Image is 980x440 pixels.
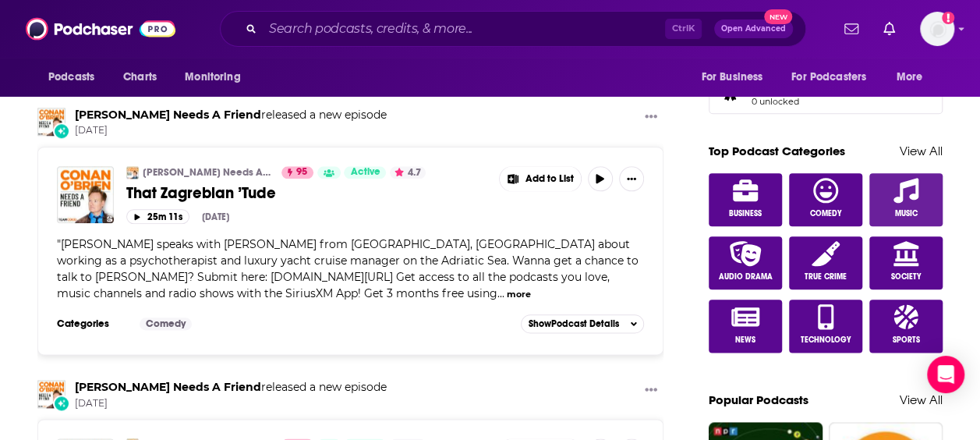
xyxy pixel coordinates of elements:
span: For Podcasters [791,66,866,88]
div: New Episode [53,395,70,412]
img: Conan O’Brien Needs A Friend [37,380,65,408]
a: View All [900,144,943,158]
button: Show More Button [639,108,663,127]
a: Audio Drama [709,236,782,289]
a: Music [869,173,943,226]
span: Monitoring [185,66,240,88]
img: Conan O’Brien Needs A Friend [126,166,139,179]
h3: released a new episode [75,108,387,122]
div: [DATE] [202,211,229,222]
button: open menu [690,62,782,92]
button: open menu [174,62,260,92]
a: 95 [281,166,313,179]
button: 4.7 [390,166,426,179]
svg: Add a profile image [942,12,954,24]
span: Music [895,209,918,218]
div: Search podcasts, credits, & more... [220,11,806,47]
a: Sports [869,300,943,353]
a: Popular Podcasts [709,392,808,407]
span: [PERSON_NAME] speaks with [PERSON_NAME] from [GEOGRAPHIC_DATA], [GEOGRAPHIC_DATA] about working a... [57,237,639,300]
a: News [709,300,782,353]
img: That Zagrebian ’Tude [57,166,114,223]
button: open menu [886,62,943,92]
span: Society [891,272,922,282]
button: Open AdvancedNew [714,20,793,38]
a: Show notifications dropdown [877,16,901,42]
span: Sports [893,335,920,345]
span: Charts [123,66,157,88]
a: Comedy [789,173,862,226]
a: Technology [789,300,862,353]
span: Audio Drama [718,272,772,282]
span: Logged in as vjacobi [920,12,954,46]
span: News [735,335,755,345]
button: Show profile menu [920,12,954,46]
span: Business [729,209,762,218]
a: That Zagrebian ’Tude [126,183,488,203]
img: Podchaser - Follow, Share and Rate Podcasts [26,14,175,44]
img: Conan O’Brien Needs A Friend [37,108,65,136]
button: open menu [37,62,115,92]
a: View All [900,392,943,407]
button: 25m 11s [126,209,189,224]
a: True Crime [789,236,862,289]
a: Conan O’Brien Needs A Friend [75,108,261,122]
span: True Crime [805,272,847,282]
img: User Profile [920,12,954,46]
button: Show More Button [639,380,663,399]
span: Podcasts [48,66,94,88]
span: " [57,237,639,300]
a: Top Podcast Categories [709,144,845,158]
div: New Episode [53,122,70,140]
a: Conan O’Brien Needs A Friend [75,380,261,394]
span: 95 [296,165,307,180]
span: Technology [801,335,851,345]
input: Search podcasts, credits, & more... [263,16,665,41]
button: more [507,288,531,301]
span: New [764,9,792,24]
button: ShowPodcast Details [521,314,644,333]
h3: Categories [57,318,127,330]
span: Show Podcast Details [528,318,618,329]
a: 0 unlocked [752,96,799,107]
button: open menu [781,62,889,92]
button: Show More Button [500,166,581,191]
a: [PERSON_NAME] Needs A Friend [143,166,271,179]
span: For Business [701,66,762,88]
span: [DATE] [75,397,387,410]
span: Active [350,165,380,180]
a: Show notifications dropdown [838,16,865,42]
span: Open Advanced [721,25,786,33]
span: Add to List [525,173,573,185]
div: Open Intercom Messenger [927,356,964,393]
a: Society [869,236,943,289]
button: Show More Button [619,166,644,191]
span: Comedy [810,209,842,218]
a: Business [709,173,782,226]
span: Ctrl K [665,19,702,39]
span: ... [497,286,504,300]
a: Charts [113,62,166,92]
span: That Zagrebian ’Tude [126,183,276,203]
a: Active [344,166,386,179]
span: More [897,66,923,88]
h3: released a new episode [75,380,387,395]
span: [DATE] [75,124,387,137]
a: Comedy [140,318,192,330]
